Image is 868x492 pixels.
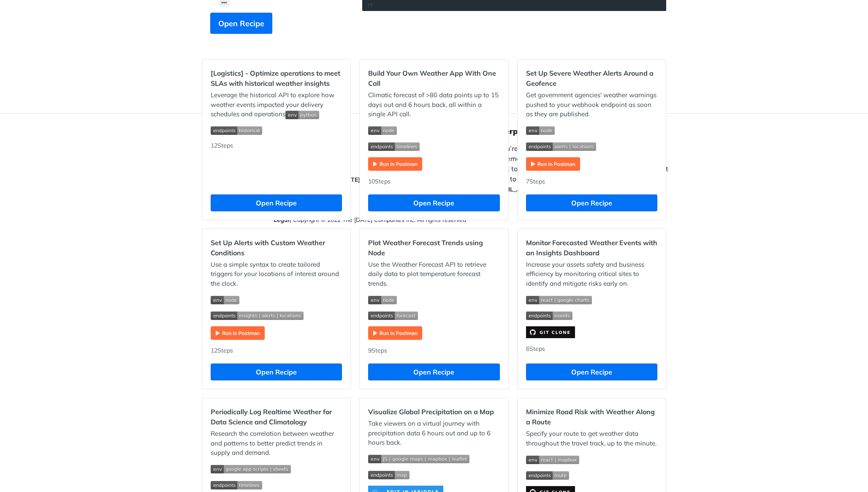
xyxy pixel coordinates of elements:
h2: Plot Weather Forecast Trends using Node [368,238,499,258]
span: Expand image [368,470,499,479]
img: env [211,465,291,473]
img: endpoint [526,312,572,320]
img: endpoint [368,312,418,320]
a: Expand image [526,328,575,336]
button: Open Recipe [368,194,499,211]
h2: Set Up Alerts with Custom Weather Conditions [211,238,342,258]
img: env [368,455,469,463]
img: clone [526,326,575,338]
img: endpoint [526,471,569,480]
span: Expand image [526,126,657,135]
span: Expand image [211,295,342,304]
span: Expand image [368,126,499,135]
p: Get government agencies' weather warnings pushed to your webhook endpoint as soon as they are pub... [526,90,657,119]
p: Use the Weather Forecast API to retrieve daily data to plot temperature forecast trends. [368,260,499,289]
img: Run in Postman [368,326,422,340]
img: env [368,296,397,304]
p: Research the correlation between weather and patterns to better predict trends in supply and demand. [211,429,342,458]
div: 6 Steps [526,344,657,355]
span: Expand image [285,110,319,118]
img: env [285,111,319,119]
a: Expand image [368,159,422,167]
p: Use a simple syntax to create tailored triggers for your locations of interest around the clock. [211,260,342,289]
img: env [526,296,592,304]
div: 7 Steps [526,177,657,186]
p: Climatic forecast of >80 data points up to 15 days out and 6 hours back, all within a single API ... [368,90,499,119]
div: 10 Steps [368,177,499,186]
span: Expand image [368,454,499,464]
button: Open Recipe [526,364,657,380]
h2: Minimize Road Risk with Weather Along a Route [526,407,657,427]
img: Run in Postman [211,326,265,340]
a: Expand image [368,328,422,336]
span: Expand image [211,311,342,320]
h2: Periodically Log Realtime Weather for Data Science and Climatology [211,407,342,427]
h2: Build Your Own Weather App With One Call [368,68,499,88]
img: endpoint [211,126,262,135]
h2: Monitor Forecasted Weather Events with an Insights Dashboard [526,238,657,258]
span: Expand image [526,295,657,304]
span: Expand image [368,295,499,304]
a: Expand image [211,328,265,336]
h2: [Logistics] - Optimize operations to meet SLAs with historical weather insights [211,68,342,88]
div: 9 Steps [368,346,499,355]
button: Open Recipe [211,364,342,380]
img: endpoint [211,481,262,489]
img: endpoint [526,142,596,151]
img: env [368,126,397,135]
img: Run in Postman [368,157,422,171]
button: Open Recipe [368,364,499,380]
span: Expand image [368,311,499,320]
button: Open Recipe [210,13,272,34]
button: Open Recipe [526,194,657,211]
img: endpoint [368,142,420,151]
div: 12 Steps [211,141,342,186]
img: env [211,296,239,304]
span: Expand image [368,141,499,151]
img: Run in Postman [526,157,580,171]
span: Expand image [211,464,342,474]
span: Expand image [211,126,342,135]
span: Expand image [526,311,657,320]
img: env [526,126,555,135]
h2: Set Up Severe Weather Alerts Around a Geofence [526,68,657,88]
span: Expand image [526,454,657,464]
img: endpoint [211,312,304,320]
img: endpoint [368,471,410,479]
p: Specify your route to get weather data throughout the travel track, up to the minute. [526,429,657,448]
p: Leverage the historical API to explore how weather events impacted your delivery schedules and op... [211,90,342,119]
a: Expand image [526,159,580,167]
span: Expand image [526,141,657,151]
button: Open Recipe [211,194,342,211]
p: Take viewers on a virtual journey with precipitation data 6 hours out and up to 6 hours back. [368,419,499,448]
div: 12 Steps [211,346,342,355]
span: Expand image [526,470,657,480]
span: Open Recipe [218,18,264,29]
h2: Visualize Global Precipitation on a Map [368,407,499,417]
p: Increase your assets safety and business efficiency by monitoring critical sites to identify and ... [526,260,657,289]
img: env [526,456,579,464]
span: Expand image [211,480,342,489]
